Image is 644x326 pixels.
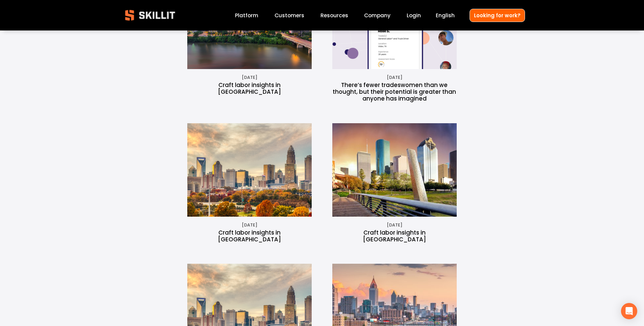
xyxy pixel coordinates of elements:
[387,74,402,81] time: [DATE]
[242,74,257,81] time: [DATE]
[436,11,455,20] div: language picker
[332,123,457,217] a: Craft labor insights in Houston
[242,222,257,228] time: [DATE]
[407,11,421,20] a: Login
[364,11,390,20] a: Company
[320,12,348,19] span: Resources
[187,123,312,217] a: Craft labor insights in Austin
[119,5,181,25] img: Skillit
[275,11,304,20] a: Customers
[218,81,281,96] a: Craft labor insights in [GEOGRAPHIC_DATA]
[387,222,402,228] time: [DATE]
[470,9,525,22] a: Looking for work?
[316,123,473,217] img: Craft labor insights in Houston
[333,81,456,103] a: There’s fewer tradeswomen than we thought, but their potential is greater than anyone has imagined
[621,303,637,319] div: Open Intercom Messenger
[363,229,426,243] a: Craft labor insights in [GEOGRAPHIC_DATA]
[436,12,455,19] span: English
[218,229,281,243] a: Craft labor insights in [GEOGRAPHIC_DATA]
[320,11,348,20] a: folder dropdown
[235,11,258,20] a: Platform
[167,123,333,217] img: Craft labor insights in Austin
